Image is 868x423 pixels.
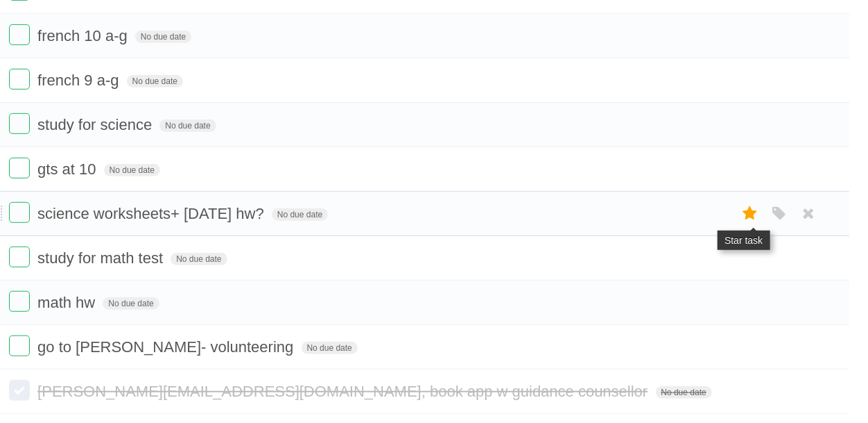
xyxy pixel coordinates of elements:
[272,208,328,221] span: No due date
[737,202,763,225] label: Star task
[171,253,227,265] span: No due date
[37,160,99,178] span: gts at 10
[9,380,30,401] label: Done
[656,386,712,399] span: No due date
[9,247,30,267] label: Done
[37,338,297,356] span: go to [PERSON_NAME]- volunteering
[159,119,216,132] span: No due date
[9,291,30,312] label: Done
[37,249,166,267] span: study for math test
[37,294,98,311] span: math hw
[9,158,30,179] label: Done
[9,113,30,134] label: Done
[135,31,191,43] span: No due date
[37,205,268,222] span: science worksheets+ [DATE] hw?
[127,75,183,88] span: No due date
[9,69,30,90] label: Done
[103,297,159,310] span: No due date
[37,27,131,44] span: french 10 a-g
[302,342,358,354] span: No due date
[9,24,30,45] label: Done
[37,72,122,89] span: french 9 a-g
[37,383,651,400] span: [PERSON_NAME][EMAIL_ADDRESS][DOMAIN_NAME] , book app w guidance counsellor
[104,164,160,176] span: No due date
[9,335,30,356] label: Done
[37,116,155,133] span: study for science
[9,202,30,223] label: Done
